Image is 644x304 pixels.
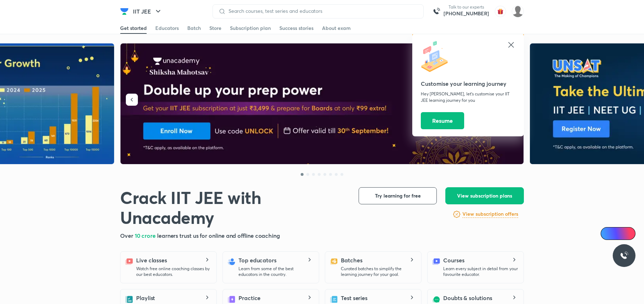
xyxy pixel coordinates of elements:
span: learners trust us for online and offline coaching [157,232,280,239]
img: shilakha [512,5,524,17]
div: Store [209,25,221,32]
h1: Crack IIT JEE with Unacademy [120,187,347,227]
a: [PHONE_NUMBER] [444,10,489,17]
a: Educators [155,22,179,34]
a: Get started [120,22,147,34]
div: Subscription plan [230,25,271,32]
p: Hey [PERSON_NAME], let’s customise your IIT JEE learning journey for you [421,91,515,104]
button: Resume [421,112,464,129]
h5: Doubts & solutions [443,294,492,302]
h5: Courses [443,256,464,264]
a: Store [209,22,221,34]
h5: Batches [341,256,362,264]
div: Get started [120,25,147,32]
button: Try learning for free [359,187,437,204]
a: Subscription plan [230,22,271,34]
h5: Customise your learning journey [421,79,515,88]
a: View subscription offers [462,210,518,219]
h5: Practice [238,294,261,302]
p: Learn every subject in detail from your favourite educator. [443,266,518,277]
p: Watch free online coaching classes by our best educators. [136,266,211,277]
h5: Playlist [136,294,155,302]
a: Ai Doubts [601,227,635,240]
h5: Test series [341,294,367,302]
span: Try learning for free [375,192,421,199]
img: ttu [620,251,628,260]
span: 10 crore [135,232,157,239]
input: Search courses, test series and educators [226,8,418,14]
span: View subscription plans [457,192,512,199]
h5: Live classes [136,256,167,264]
div: Success stories [279,25,313,32]
h6: View subscription offers [462,210,518,218]
div: Educators [155,25,179,32]
button: IIT JEE [129,4,167,19]
img: call-us [429,4,444,19]
a: Success stories [279,22,313,34]
p: Talk to our experts [444,4,489,10]
img: icon [421,41,453,73]
span: Over [120,232,135,239]
div: About exam [322,25,351,32]
p: Curated batches to simplify the learning journey for your goal. [341,266,415,277]
div: Batch [187,25,201,32]
p: Learn from some of the best educators in the country. [238,266,313,277]
button: View subscription plans [445,187,524,204]
a: About exam [322,22,351,34]
span: Ai Doubts [612,231,631,236]
img: avatar [495,6,506,17]
img: Company Logo [120,7,129,16]
img: Icon [605,231,611,236]
a: Batch [187,22,201,34]
h5: Top educators [238,256,277,264]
